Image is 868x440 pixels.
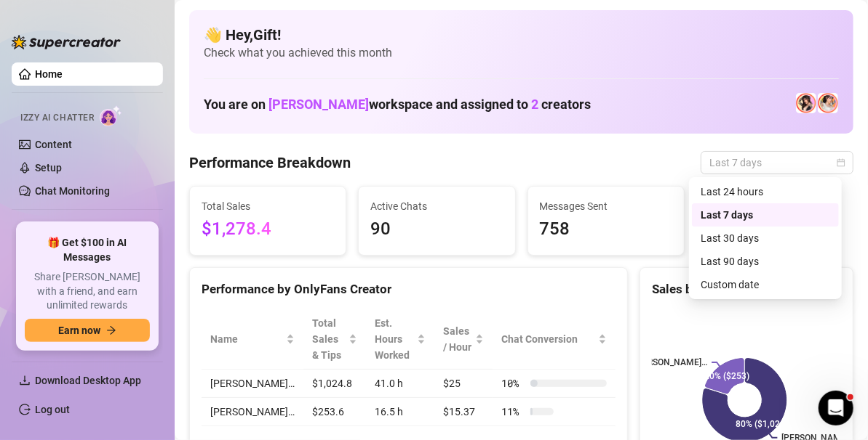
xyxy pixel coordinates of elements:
div: Custom date [692,273,839,296]
span: calendar [837,158,845,167]
span: 🎁 Get $100 in AI Messages [25,236,150,264]
img: 𝖍𝖔𝖑𝖑𝖞 [818,93,838,113]
th: Sales / Hour [434,309,493,370]
iframe: Intercom live chat [819,391,853,425]
button: Earn nowarrow-right [25,319,150,342]
span: Check what you achieved this month [204,45,839,61]
td: $253.6 [303,398,366,426]
div: Est. Hours Worked [375,315,414,363]
span: Share [PERSON_NAME] with a friend, and earn unlimited rewards [25,270,150,313]
a: Home [35,68,63,80]
a: Chat Monitoring [35,185,110,197]
span: 10 % [501,375,525,391]
td: $1,024.8 [303,370,366,398]
span: Sales / Hour [443,323,472,355]
div: Last 30 days [701,230,830,246]
text: [PERSON_NAME]… [635,357,708,367]
span: 2 [531,97,538,112]
td: $15.37 [434,398,493,426]
span: Total Sales [202,198,334,214]
img: Holly [796,93,816,113]
span: Izzy AI Chatter [20,111,94,125]
span: 90 [370,216,503,243]
span: arrow-right [106,325,116,335]
div: Last 7 days [692,203,839,227]
td: [PERSON_NAME]… [202,370,303,398]
span: Messages Sent [540,198,672,214]
div: Last 30 days [692,227,839,250]
span: 11 % [501,404,525,420]
img: AI Chatter [100,105,122,126]
div: Performance by OnlyFans Creator [202,280,616,299]
span: $1,278.4 [202,216,334,243]
div: Custom date [701,277,830,293]
span: Download Desktop App [35,375,141,386]
img: logo-BBDzfeDw.svg [12,35,121,49]
div: Last 90 days [701,253,830,269]
a: Setup [35,162,62,174]
span: Active Chats [370,198,503,214]
a: Log out [35,404,70,415]
h4: 👋 Hey, Gift ! [204,25,839,45]
td: 16.5 h [366,398,434,426]
td: $25 [434,370,493,398]
th: Total Sales & Tips [303,309,366,370]
div: Sales by OnlyFans Creator [652,280,841,299]
span: Name [210,331,283,347]
div: Last 90 days [692,250,839,273]
span: download [19,375,31,386]
span: Chat Conversion [501,331,595,347]
th: Name [202,309,303,370]
a: Content [35,139,72,150]
span: Automations [35,216,138,240]
div: Last 24 hours [701,184,830,200]
span: Earn now [58,325,100,336]
h1: You are on workspace and assigned to creators [204,97,591,113]
th: Chat Conversion [493,309,616,370]
div: Last 24 hours [692,180,839,203]
span: Total Sales & Tips [312,315,346,363]
div: Last 7 days [701,207,830,223]
h4: Performance Breakdown [189,152,351,173]
td: [PERSON_NAME]… [202,398,303,426]
span: Last 7 days [709,152,845,174]
span: [PERSON_NAME] [268,97,369,112]
td: 41.0 h [366,370,434,398]
span: 758 [540,216,672,243]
